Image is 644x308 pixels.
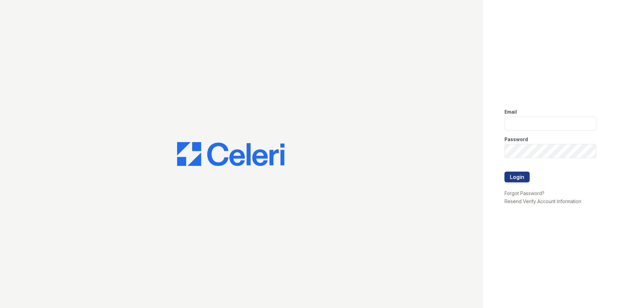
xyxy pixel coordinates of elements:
[504,172,530,182] button: Login
[177,142,284,166] img: CE_Logo_Blue-a8612792a0a2168367f1c8372b55b34899dd931a85d93a1a3d3e32e68fde9ad4.png
[504,190,544,196] a: Forgot Password?
[504,198,581,204] a: Resend Verify Account Information
[504,136,528,143] label: Password
[504,109,517,115] label: Email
